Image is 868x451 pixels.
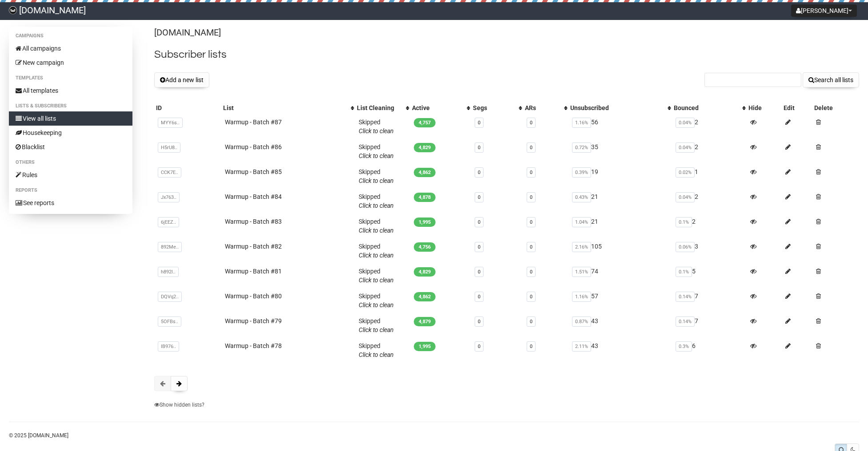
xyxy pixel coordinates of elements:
[784,103,811,112] div: Edit
[572,292,591,302] span: 1.16%
[572,192,591,202] span: 0.43%
[478,319,480,324] a: 0
[225,218,282,225] a: Warmup - Batch #83
[748,103,780,112] div: Hide
[568,164,672,189] td: 19
[791,4,857,17] button: [PERSON_NAME]
[414,218,436,227] span: 1,995
[9,111,132,126] a: View all lists
[9,157,132,168] li: Others
[530,194,532,200] a: 0
[414,118,436,127] span: 4,757
[225,168,282,175] a: Warmup - Batch #85
[359,143,394,159] span: Skipped
[223,103,347,112] div: List
[478,145,480,150] a: 0
[478,294,480,300] a: 0
[414,242,436,252] span: 4,756
[359,227,394,234] a: Click to clean
[672,214,747,238] td: 2
[359,168,394,184] span: Skipped
[572,341,591,352] span: 2.11%
[225,293,282,300] a: Warmup - Batch #80
[568,114,672,139] td: 56
[158,118,183,128] span: MYY6s..
[359,152,394,159] a: Click to clean
[478,344,480,349] a: 0
[414,292,436,301] span: 4,862
[154,27,859,39] p: [DOMAIN_NAME]
[478,170,480,175] a: 0
[359,326,394,333] a: Click to clean
[525,103,560,112] div: ARs
[676,292,695,302] span: 0.14%
[225,268,282,275] a: Warmup - Batch #81
[530,344,532,349] a: 0
[530,219,532,225] a: 0
[568,288,672,313] td: 57
[359,301,394,309] a: Click to clean
[676,242,695,252] span: 0.06%
[359,202,394,209] a: Click to clean
[572,267,591,277] span: 1.51%
[568,189,672,214] td: 21
[9,126,132,140] a: Housekeeping
[478,194,480,200] a: 0
[572,167,591,178] span: 0.39%
[158,167,181,178] span: CCK7E..
[568,313,672,338] td: 43
[747,102,782,114] th: Hide: No sort applied, sorting is disabled
[676,267,692,277] span: 0.1%
[158,192,180,202] span: Jx763..
[359,317,394,333] span: Skipped
[478,269,480,275] a: 0
[572,118,591,128] span: 1.16%
[414,168,436,177] span: 4,862
[676,341,692,352] span: 0.3%
[359,268,394,284] span: Skipped
[478,120,480,126] a: 0
[814,103,857,112] div: Delete
[412,103,462,112] div: Active
[414,317,436,326] span: 4,879
[676,192,695,202] span: 0.04%
[359,293,394,309] span: Skipped
[672,139,747,164] td: 2
[359,177,394,184] a: Click to clean
[221,102,356,114] th: List: No sort applied, activate to apply an ascending sort
[568,238,672,263] td: 105
[530,319,532,324] a: 0
[530,120,532,126] a: 0
[572,217,591,227] span: 1.04%
[676,316,695,327] span: 0.14%
[568,338,672,363] td: 43
[478,219,480,225] a: 0
[473,103,514,112] div: Segs
[572,142,591,153] span: 0.72%
[674,103,738,112] div: Bounced
[414,193,436,202] span: 4,878
[359,243,394,259] span: Skipped
[572,242,591,252] span: 2.16%
[9,73,132,83] li: Templates
[158,217,179,227] span: 6jEEZ..
[530,269,532,275] a: 0
[672,313,747,338] td: 7
[471,102,523,114] th: Segs: No sort applied, activate to apply an ascending sort
[225,119,282,126] a: Warmup - Batch #87
[359,119,394,135] span: Skipped
[812,102,859,114] th: Delete: No sort applied, sorting is disabled
[359,127,394,135] a: Click to clean
[9,101,132,111] li: Lists & subscribers
[9,41,132,55] a: All campaigns
[359,342,394,358] span: Skipped
[676,142,695,153] span: 0.04%
[9,6,17,14] img: 4602a8289f017bacdf0f1cd7fe411e40
[414,143,436,152] span: 4,829
[672,263,747,288] td: 5
[414,342,436,351] span: 1,995
[359,218,394,234] span: Skipped
[570,103,663,112] div: Unsubscribed
[154,47,859,63] h2: Subscriber lists
[803,72,859,87] button: Search all lists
